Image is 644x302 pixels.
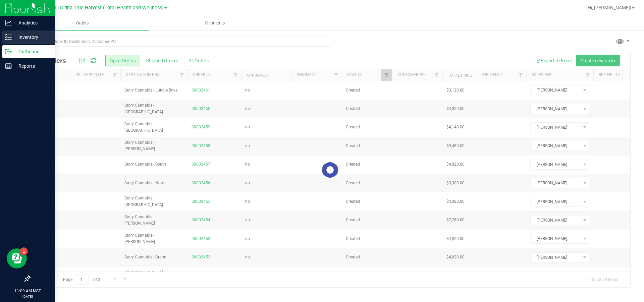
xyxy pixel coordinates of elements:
[12,62,52,70] p: Reports
[5,19,12,26] inline-svg: Analytics
[196,20,234,26] span: Shipments
[16,16,149,30] a: Orders
[149,16,281,30] a: Shipments
[5,48,12,55] inline-svg: Outbound
[5,34,12,41] inline-svg: Inventory
[20,247,28,255] iframe: Resource center unread badge
[588,5,631,10] span: Hi, [PERSON_NAME]!
[5,63,12,69] inline-svg: Reports
[3,288,52,294] p: 11:09 AM MST
[67,20,98,26] span: Orders
[3,294,52,299] p: [DATE]
[12,33,52,41] p: Inventory
[7,248,27,268] iframe: Resource center
[30,37,330,47] input: Search Order ID, Destination, Customer PO...
[12,19,52,27] p: Analytics
[19,5,164,11] span: DXR FINANCE 4 LLC dba True Harvest (Total Health and Wellness)
[12,48,52,56] p: Outbound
